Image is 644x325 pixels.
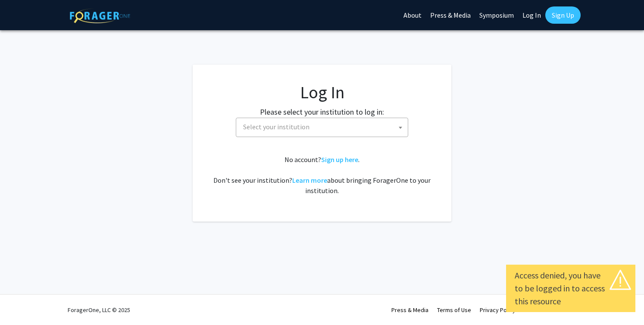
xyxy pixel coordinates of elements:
[68,295,130,325] div: ForagerOne, LLC © 2025
[240,118,408,136] span: Select your institution
[236,118,408,137] span: Select your institution
[391,306,428,314] a: Press & Media
[321,155,358,164] a: Sign up here
[292,176,327,184] a: Learn more about bringing ForagerOne to your institution
[437,306,471,314] a: Terms of Use
[260,106,384,118] label: Please select your institution to log in:
[210,154,434,196] div: No account? . Don't see your institution? about bringing ForagerOne to your institution.
[545,6,581,24] a: Sign Up
[243,122,309,131] span: Select your institution
[515,269,627,308] div: Access denied, you have to be logged in to access this resource
[210,82,434,103] h1: Log In
[70,8,130,23] img: ForagerOne Logo
[480,306,516,314] a: Privacy Policy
